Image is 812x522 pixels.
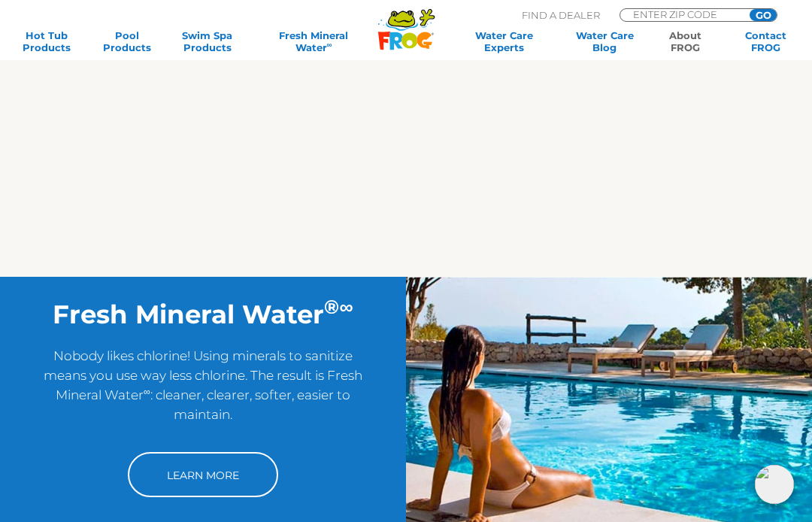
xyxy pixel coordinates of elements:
[453,29,556,53] a: Water CareExperts
[654,29,717,53] a: AboutFROG
[95,29,158,53] a: PoolProducts
[522,8,600,22] p: Find A Dealer
[632,9,733,20] input: Zip Code Form
[750,9,777,21] input: GO
[324,295,353,318] sup: ®∞
[176,29,238,53] a: Swim SpaProducts
[574,29,636,53] a: Water CareBlog
[41,346,365,437] p: Nobody likes chlorine! Using minerals to sanitize means you use way less chlorine. The result is ...
[735,29,797,53] a: ContactFROG
[755,465,794,504] img: openIcon
[15,29,77,53] a: Hot TubProducts
[256,29,371,53] a: Fresh MineralWater∞
[327,41,332,49] sup: ∞
[128,452,278,497] a: Learn More
[144,386,150,397] sup: ∞
[41,299,365,330] h2: Fresh Mineral Water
